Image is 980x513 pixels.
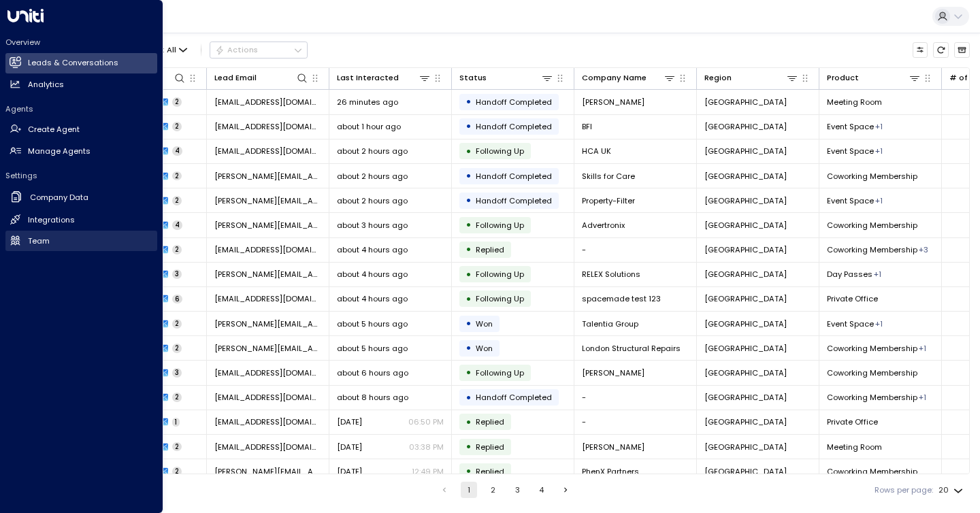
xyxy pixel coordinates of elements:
span: Replied [476,442,504,452]
div: Product [827,71,921,84]
h2: Overview [5,37,157,48]
div: • [465,363,472,382]
div: Private Office [874,269,881,280]
span: BFI [582,121,592,132]
span: Won [476,343,493,354]
span: 2 [172,319,182,329]
div: Button group with a nested menu [210,42,308,58]
p: 06:50 PM [408,416,444,427]
span: London [704,416,787,427]
span: 2 [172,393,182,402]
h2: Settings [5,170,157,181]
a: Leads & Conversations [5,53,157,73]
h2: Team [28,235,50,247]
h2: Manage Agents [28,146,91,157]
span: Coworking Membership [827,171,917,182]
span: 2 [172,171,182,181]
span: 2 [172,196,182,205]
a: Manage Agents [5,141,157,161]
span: 2 [172,467,182,476]
span: stakola@hotmail.co.uk [214,392,321,403]
span: Event Space [827,146,874,156]
div: Day Passes [919,392,926,403]
span: London [704,466,787,477]
div: • [465,413,472,431]
span: scott.barnsdale@relexsolutions.com [214,269,321,280]
span: London [704,220,787,231]
span: Private Office [827,293,878,304]
div: Last Interacted [337,71,399,84]
span: Replied [476,416,504,427]
span: 3 [172,269,182,279]
span: about 6 hours ago [337,367,408,378]
h2: Analytics [28,79,64,90]
div: • [465,191,472,210]
span: Michal Dzierza [582,442,644,452]
span: Coworking Membership [827,244,917,255]
nav: pagination navigation [436,482,574,498]
div: Status [459,71,553,84]
div: Status [459,71,487,84]
span: Anton Petrov [582,367,644,378]
span: about 5 hours ago [337,343,408,354]
span: RELEX Solutions [582,269,640,280]
span: Private Office [827,416,878,427]
div: Day Passes,Event Space,Meeting Room [919,244,928,255]
a: Company Data [5,186,157,209]
span: about 2 hours ago [337,171,408,182]
span: Handoff Completed [476,97,552,107]
button: Archived Leads [954,42,970,58]
span: Handoff Completed [476,171,552,182]
span: Handoff Completed [476,121,552,132]
span: hadijabor12@outlook.com [214,416,321,427]
div: • [465,314,472,333]
a: Team [5,231,157,251]
button: Go to page 2 [485,482,502,498]
span: Coworking Membership [827,343,917,354]
span: nickhunt7@googlemail.com [214,293,321,304]
a: Create Agent [5,120,157,140]
span: Handoff Completed [476,392,552,403]
span: Handoff Completed [476,195,552,206]
span: Won [476,318,493,329]
div: Meeting Room [875,318,883,329]
span: about 5 hours ago [337,318,408,329]
div: Meeting Room [875,195,883,206]
div: • [465,437,472,456]
div: Company Name [582,71,647,84]
span: Yesterday [337,416,362,427]
span: Replied [476,466,504,477]
div: • [465,265,472,284]
span: about 2 hours ago [337,195,408,206]
span: Following Up [476,293,524,304]
span: London [704,146,787,156]
h2: Create Agent [28,124,80,135]
span: HCA UK [582,146,611,156]
div: Region [704,71,732,84]
span: antonp@mitotechpharma.com [214,367,321,378]
div: Company Name [582,71,676,84]
span: sam@londonstructuralrepairs.co.uk [214,343,321,354]
span: 2 [172,442,182,452]
span: Birmingham [704,195,787,206]
div: • [465,93,472,111]
h2: Company Data [30,192,88,203]
div: • [465,216,472,234]
span: London [704,367,787,378]
a: Analytics [5,74,157,95]
span: about 4 hours ago [337,269,408,280]
span: PhenX Partners [582,466,639,477]
div: • [465,117,472,135]
span: 3 [172,368,182,378]
div: Lead Email [214,71,308,84]
span: London [704,293,787,304]
span: Following Up [476,269,524,280]
div: Last Interacted [337,71,431,84]
span: Leeds [704,318,787,329]
span: Event Space [827,318,874,329]
span: rosiemccarthy0@gmail.com [214,244,321,255]
span: Refresh [933,42,949,58]
span: Replied [476,244,504,255]
span: 26 minutes ago [337,97,398,107]
span: Leeds [704,171,787,182]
